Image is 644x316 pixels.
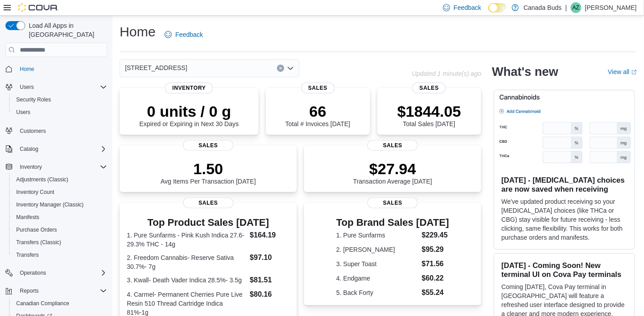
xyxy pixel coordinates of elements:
[488,13,489,13] span: Dark Mode
[13,212,43,223] a: Manifests
[16,109,30,116] span: Users
[16,82,107,92] span: Users
[9,106,111,118] button: Users
[13,94,107,105] span: Security Roles
[412,83,446,93] span: Sales
[336,231,418,240] dt: 1. Pure Sunfarms
[336,274,418,283] dt: 4. Endgame
[20,287,39,294] span: Reports
[161,26,206,44] a: Feedback
[20,163,42,171] span: Inventory
[2,285,111,297] button: Reports
[571,2,581,13] div: Aaron Zgud
[120,23,156,41] h1: Home
[16,162,107,172] span: Inventory
[9,198,111,211] button: Inventory Manager (Classic)
[127,253,246,271] dt: 2. Freedom Cannabis- Reserve Sativa 30.7%- 7g
[422,230,449,241] dd: $229.45
[2,81,111,93] button: Users
[422,259,449,269] dd: $71.56
[16,96,51,103] span: Security Roles
[175,30,203,39] span: Feedback
[353,160,432,185] div: Transaction Average [DATE]
[127,276,246,285] dt: 3. Kwall- Death Vader Indica 28.5%- 3.5g
[353,160,432,178] p: $27.94
[286,102,350,127] div: Total # Invoices [DATE]
[336,245,418,254] dt: 2. [PERSON_NAME]
[2,62,111,75] button: Home
[13,199,87,210] a: Inventory Manager (Classic)
[501,197,627,242] p: We've updated product receiving so your [MEDICAL_DATA] choices (like THCa or CBG) stay visible fo...
[501,176,627,193] h3: [DATE] - [MEDICAL_DATA] choices are now saved when receiving
[16,176,68,183] span: Adjustments (Classic)
[20,66,34,73] span: Home
[9,173,111,186] button: Adjustments (Classic)
[523,2,562,13] p: Canada Buds
[20,127,46,135] span: Customers
[367,197,418,208] span: Sales
[585,2,637,13] p: [PERSON_NAME]
[454,3,481,12] span: Feedback
[2,161,111,173] button: Inventory
[13,237,107,248] span: Transfers (Classic)
[608,68,637,75] a: View allExternal link
[13,187,107,197] span: Inventory Count
[16,226,57,233] span: Purchase Orders
[398,102,461,127] div: Total Sales [DATE]
[127,217,290,228] h3: Top Product Sales [DATE]
[2,267,111,279] button: Operations
[9,297,111,310] button: Canadian Compliance
[16,239,61,246] span: Transfers (Classic)
[13,187,58,197] a: Inventory Count
[2,124,111,137] button: Customers
[13,298,107,309] span: Canadian Compliance
[13,250,107,260] span: Transfers
[139,102,239,120] p: 0 units / 0 g
[250,252,290,263] dd: $97.10
[13,212,107,223] span: Manifests
[16,144,107,154] span: Catalog
[161,160,256,178] p: 1.50
[13,298,73,309] a: Canadian Compliance
[16,251,39,259] span: Transfers
[9,249,111,261] button: Transfers
[16,214,39,221] span: Manifests
[9,224,111,236] button: Purchase Orders
[16,201,84,208] span: Inventory Manager (Classic)
[16,144,42,154] button: Catalog
[16,285,42,296] button: Reports
[20,269,46,276] span: Operations
[13,174,107,185] span: Adjustments (Classic)
[277,65,284,72] button: Clear input
[422,287,449,298] dd: $55.24
[16,268,107,278] span: Operations
[16,125,107,136] span: Customers
[301,83,335,93] span: Sales
[9,93,111,106] button: Security Roles
[127,231,246,249] dt: 1. Pure Sunfarms - Pink Kush Indica 27.6-29.3% THC - 14g
[287,65,294,72] button: Open list of options
[565,2,567,13] p: |
[183,197,233,208] span: Sales
[13,237,65,248] a: Transfers (Classic)
[422,244,449,255] dd: $95.29
[161,160,256,185] div: Avg Items Per Transaction [DATE]
[286,102,350,120] p: 66
[16,268,50,278] button: Operations
[412,70,481,77] p: Updated 1 minute(s) ago
[492,65,558,79] h2: What's new
[13,174,72,185] a: Adjustments (Classic)
[572,2,579,13] span: AZ
[16,82,37,92] button: Users
[250,275,290,285] dd: $81.51
[13,224,107,235] span: Purchase Orders
[501,261,627,279] h3: [DATE] - Coming Soon! New terminal UI on Cova Pay terminals
[165,83,213,93] span: Inventory
[13,107,107,118] span: Users
[488,3,507,13] input: Dark Mode
[18,3,58,12] img: Cova
[9,211,111,224] button: Manifests
[9,186,111,198] button: Inventory Count
[13,250,42,260] a: Transfers
[336,259,418,268] dt: 3. Super Toast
